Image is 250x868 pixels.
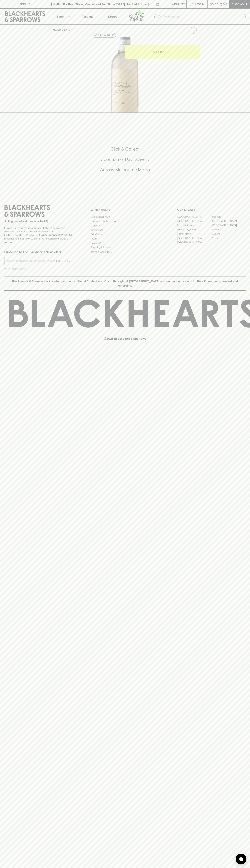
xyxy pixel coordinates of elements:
[211,236,246,240] a: Prahran
[7,279,243,288] p: Blackhearts & Sparrows acknowledges the traditional Custodians of land throughout [GEOGRAPHIC_DAT...
[91,250,159,254] a: Terms & Conditions
[91,208,159,212] p: OTHER AREAS
[239,857,243,861] img: bubble-icon
[177,240,211,245] a: [GEOGRAPHIC_DATA]
[4,132,246,192] div: Call to action block
[82,14,93,19] p: Tastings
[7,258,55,264] input: e.g. jane@blackheartsandsparrows.com.au
[91,228,159,232] a: Contact Us
[211,228,246,232] a: Fitzroy
[53,28,61,31] a: HOME
[211,223,246,228] a: [GEOGRAPHIC_DATA]
[4,250,73,254] p: Subscribe to The Blackhearts Newsletter
[224,3,226,5] p: 0
[91,237,159,241] a: FAQ's
[211,219,246,223] a: [GEOGRAPHIC_DATA]
[211,232,246,236] a: Geelong
[4,146,246,152] h5: Click & Collect
[4,267,73,271] p: We will never spam you
[210,2,218,6] p: $0.00
[177,208,246,212] p: OUR STORES
[195,2,204,6] p: Login
[163,14,243,20] input: Try "Pinot noir"
[177,232,211,236] a: Fitzroy North
[91,245,159,250] a: Shipping Information
[39,234,72,236] strong: Liquor License #32064953
[177,223,211,228] a: Brunswick West
[75,9,100,24] a: Tastings
[100,9,125,24] a: Stores
[64,28,72,31] a: SHOP
[177,228,211,232] a: [PERSON_NAME]
[172,2,185,6] p: Wishlist
[93,33,116,38] button: Add to wishlist
[91,223,159,228] a: Careers
[91,219,159,223] a: Business & Bulk Gifting
[91,215,159,219] a: Bottle Drop FAQ's
[211,215,246,219] a: Braddon
[108,14,117,19] p: Stores
[177,236,211,240] a: [GEOGRAPHIC_DATA]
[125,45,200,59] button: ADD TO CART
[56,259,71,263] p: SUBSCRIBE
[4,226,73,244] p: It is against the law to sell or supply alcohol to, or to obtain alcohol on behalf of a person un...
[4,220,73,223] p: Sibling owned and run since [DATE]
[231,2,247,6] p: Checkout
[56,14,64,19] p: Shop
[153,50,172,54] p: ADD TO CART
[50,9,75,24] button: Shop
[4,167,246,173] h5: Across Melbourne Metro
[55,257,73,265] button: SUBSCRIBE
[177,219,211,223] a: [GEOGRAPHIC_DATA]
[19,2,31,6] p: FIND US
[91,232,159,236] a: Gift Cards
[177,215,211,219] a: [GEOGRAPHIC_DATA]
[4,156,246,162] h5: Uber Same-Day Delivery
[188,26,198,35] button: Add to wishlist
[91,241,159,245] a: Privacy Policy
[50,37,200,113] img: 17299.png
